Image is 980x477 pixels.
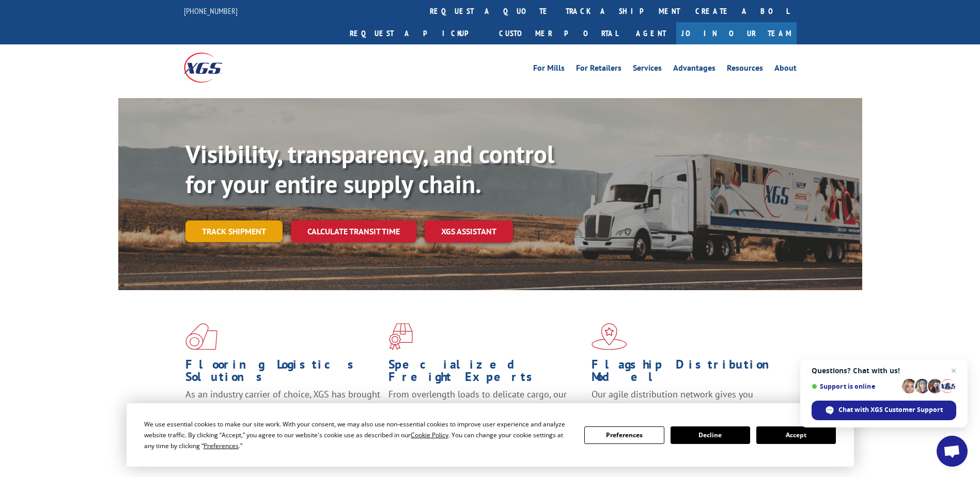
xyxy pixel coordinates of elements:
h1: Flooring Logistics Solutions [185,358,381,388]
b: Visibility, transparency, and control for your entire supply chain. [185,138,554,200]
span: Preferences [204,441,239,450]
span: Support is online [812,383,898,390]
button: Preferences [584,426,664,444]
a: Join Our Team [676,22,797,44]
div: Cookie Consent Prompt [127,403,854,467]
a: About [774,64,797,75]
a: Calculate transit time [291,220,416,243]
a: Track shipment [185,220,283,242]
span: Close chat [947,364,960,377]
a: [PHONE_NUMBER] [184,6,238,16]
img: xgs-icon-flagship-distribution-model-red [592,323,627,350]
h1: Flagship Distribution Model [592,358,787,388]
a: Agent [626,22,676,44]
h1: Specialized Freight Experts [388,358,584,388]
div: Chat with XGS Customer Support [812,401,956,420]
button: Accept [756,426,836,444]
span: Questions? Chat with us! [812,367,956,375]
img: xgs-icon-total-supply-chain-intelligence-red [185,323,217,350]
a: For Mills [533,64,565,75]
p: From overlength loads to delicate cargo, our experienced staff knows the best way to move your fr... [388,388,584,434]
a: Advantages [673,64,715,75]
div: We use essential cookies to make our site work. With your consent, we may also use non-essential ... [144,419,572,451]
a: Resources [727,64,763,75]
a: Services [633,64,662,75]
button: Decline [671,426,750,444]
span: Our agile distribution network gives you nationwide inventory management on demand. [592,388,782,412]
span: Cookie Policy [411,431,448,439]
a: Request a pickup [342,22,491,44]
a: For Retailers [576,64,621,75]
img: xgs-icon-focused-on-flooring-red [388,323,413,350]
a: Customer Portal [491,22,626,44]
span: As an industry carrier of choice, XGS has brought innovation and dedication to flooring logistics... [185,388,380,425]
span: Chat with XGS Customer Support [838,405,943,415]
div: Open chat [937,436,968,467]
a: XGS ASSISTANT [425,220,513,243]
